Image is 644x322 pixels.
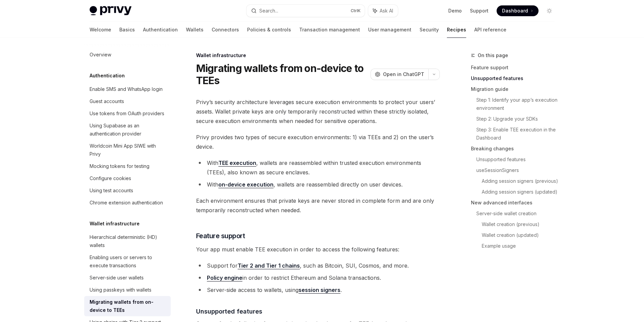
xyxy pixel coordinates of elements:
[474,22,506,38] a: API reference
[471,73,560,84] a: Unsupported features
[196,245,440,254] span: Your app must enable TEE execution in order to access the following features:
[471,62,560,73] a: Feature support
[247,22,291,38] a: Policies & controls
[90,187,133,195] div: Using test accounts
[90,233,167,249] div: Hierarchical deterministic (HD) wallets
[476,154,560,165] a: Unsupported features
[351,8,361,14] span: Ctrl K
[380,7,393,14] span: Ask AI
[196,158,440,177] li: With , wallets are reassembled within trusted execution environments (TEEs), also known as secure...
[482,176,560,187] a: Adding session signers (previous)
[84,284,171,296] a: Using passkeys with wallets
[218,159,256,167] a: TEE execution
[447,22,466,38] a: Recipes
[299,22,360,38] a: Transaction management
[238,262,300,269] a: Tier 2 and Tier 1 chains
[259,7,278,15] div: Search...
[186,22,204,38] a: Wallets
[84,172,171,184] a: Configure cookies
[478,51,508,59] span: On this page
[84,197,171,209] a: Chrome extension authentication
[90,274,144,282] div: Server-side user wallets
[84,160,171,172] a: Mocking tokens for testing
[502,7,528,14] span: Dashboard
[196,132,440,151] span: Privy provides two types of secure execution environments: 1) via TEEs and 2) on the user’s device.
[471,143,560,154] a: Breaking changes
[90,72,125,80] h5: Authentication
[196,180,440,189] li: With , wallets are reassembled directly on user devices.
[246,5,365,17] button: Search...CtrlK
[196,273,440,282] li: in order to restrict Ethereum and Solana transactions.
[90,199,163,207] div: Chrome extension authentication
[476,114,560,124] a: Step 2: Upgrade your SDKs
[476,124,560,143] a: Step 3: Enable TEE execution in the Dashboard
[212,22,239,38] a: Connectors
[84,296,171,316] a: Migrating wallets from on-device to TEEs
[90,142,167,158] div: Worldcoin Mini App SIWE with Privy
[218,181,273,188] a: on-device execution
[90,286,151,294] div: Using passkeys with wallets
[207,274,242,281] a: Policy engine
[90,220,140,228] h5: Wallet infrastructure
[471,84,560,95] a: Migration guide
[448,7,462,14] a: Demo
[84,272,171,284] a: Server-side user wallets
[482,241,560,251] a: Example usage
[470,7,488,14] a: Support
[196,97,440,126] span: Privy’s security architecture leverages secure execution environments to protect your users’ asse...
[299,287,340,294] a: session signers
[476,95,560,114] a: Step 1: Identify your app’s execution environment
[84,251,171,272] a: Enabling users or servers to execute transactions
[482,219,560,230] a: Wallet creation (previous)
[196,285,440,295] li: Server-side access to wallets, using .
[84,95,171,107] a: Guest accounts
[476,165,560,176] a: useSessionSigners
[119,22,135,38] a: Basics
[84,83,171,95] a: Enable SMS and WhatsApp login
[196,231,245,241] span: Feature support
[544,5,555,16] button: Toggle dark mode
[90,51,111,59] div: Overview
[84,231,171,251] a: Hierarchical deterministic (HD) wallets
[368,5,398,17] button: Ask AI
[476,208,560,219] a: Server-side wallet creation
[84,184,171,197] a: Using test accounts
[196,307,262,316] span: Unsupported features
[90,97,124,105] div: Guest accounts
[196,196,440,215] span: Each environment ensures that private keys are never stored in complete form and are only tempora...
[482,230,560,241] a: Wallet creation (updated)
[368,22,411,38] a: User management
[482,187,560,197] a: Adding session signers (updated)
[90,22,111,38] a: Welcome
[383,71,424,78] span: Open in ChatGPT
[84,120,171,140] a: Using Supabase as an authentication provider
[143,22,178,38] a: Authentication
[84,140,171,160] a: Worldcoin Mini App SIWE with Privy
[90,122,167,138] div: Using Supabase as an authentication provider
[90,253,167,270] div: Enabling users or servers to execute transactions
[196,52,440,59] div: Wallet infrastructure
[196,62,368,86] h1: Migrating wallets from on-device to TEEs
[90,174,131,182] div: Configure cookies
[90,6,132,16] img: light logo
[90,85,163,93] div: Enable SMS and WhatsApp login
[90,162,149,170] div: Mocking tokens for testing
[196,261,440,270] li: Support for , such as Bitcoin, SUI, Cosmos, and more.
[84,49,171,61] a: Overview
[90,298,167,314] div: Migrating wallets from on-device to TEEs
[371,69,428,80] button: Open in ChatGPT
[420,22,439,38] a: Security
[84,107,171,120] a: Use tokens from OAuth providers
[90,109,164,118] div: Use tokens from OAuth providers
[497,5,539,16] a: Dashboard
[471,197,560,208] a: New advanced interfaces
